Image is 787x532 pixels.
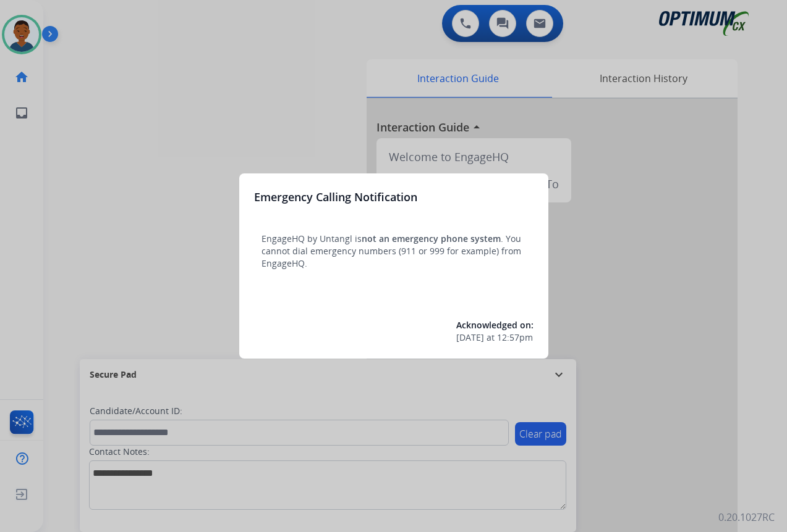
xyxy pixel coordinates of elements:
[497,331,533,344] span: 12:57pm
[262,233,526,270] p: EngageHQ by Untangl is . You cannot dial emergency numbers (911 or 999 for example) from EngageHQ.
[362,233,501,244] span: not an emergency phone system
[456,331,484,344] span: [DATE]
[456,319,534,331] span: Acknowledged on:
[718,510,775,525] p: 0.20.1027RC
[254,188,417,206] h3: Emergency Calling Notification
[456,331,534,344] div: at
